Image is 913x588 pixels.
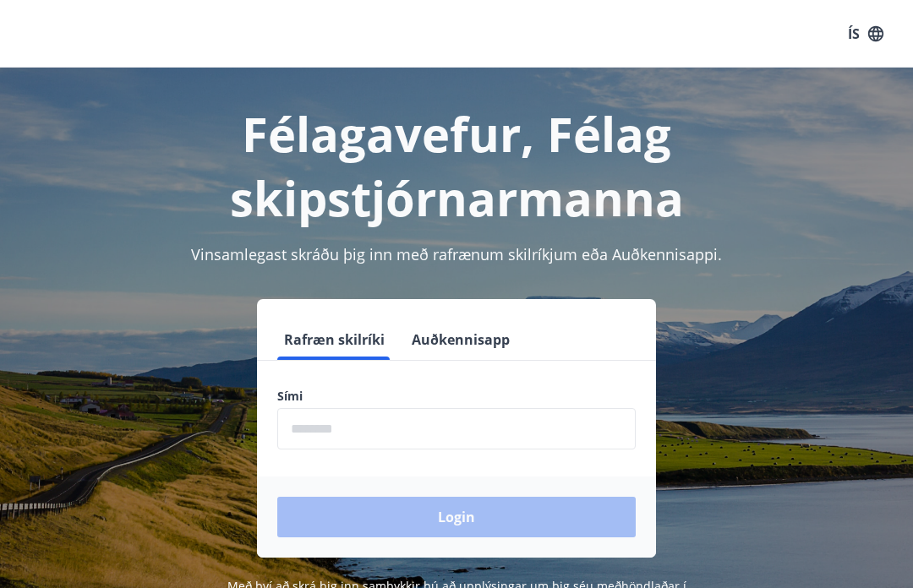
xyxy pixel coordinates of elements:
span: Vinsamlegast skráðu þig inn með rafrænum skilríkjum eða Auðkennisappi. [191,244,722,264]
button: ÍS [839,19,893,49]
h1: Félagavefur, Félag skipstjórnarmanna [20,101,893,230]
button: Auðkennisapp [405,319,517,360]
button: Rafræn skilríki [277,319,391,360]
label: Sími [277,388,636,405]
